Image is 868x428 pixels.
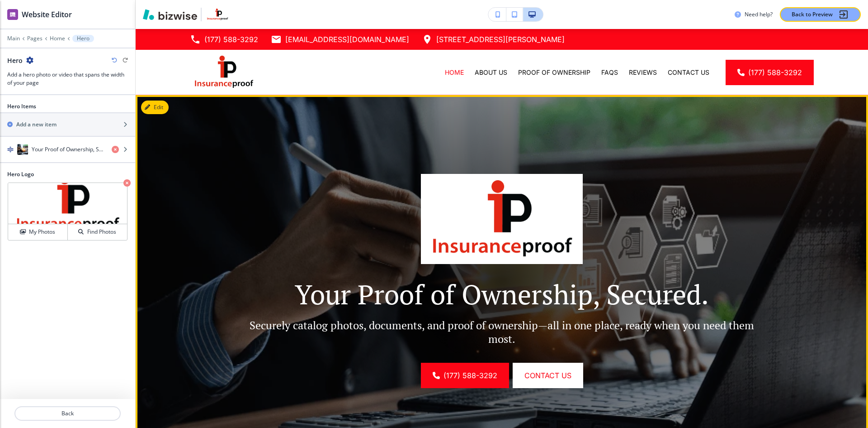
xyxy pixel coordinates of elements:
p: Proof of Ownership [518,68,590,77]
button: Main [7,35,20,42]
a: (177) 588-3292 [726,60,814,85]
a: [EMAIL_ADDRESS][DOMAIN_NAME] [271,33,409,46]
h2: Website Editor [22,9,72,20]
img: Bizwise Logo [143,9,197,20]
button: My Photos [8,224,68,240]
h4: Find Photos [87,228,116,236]
h4: Your Proof of Ownership, Secured. [32,145,104,154]
img: Your Logo [205,8,230,21]
h3: Need help? [745,10,773,19]
h2: Hero Items [7,102,36,111]
p: Home [445,68,464,77]
p: Securely catalog photos, documents, and proof of ownership—all in one place, ready when you need ... [241,318,762,346]
button: Find Photos [68,224,127,240]
img: Hero Logo [421,174,583,264]
p: [STREET_ADDRESS][PERSON_NAME] [436,33,565,46]
a: (177) 588-3292 [190,33,258,46]
img: editor icon [7,9,18,20]
p: About Us [475,68,507,77]
span: CONTACT US [524,370,571,381]
h2: Hero [7,56,23,65]
a: (177) 588-3292 [421,363,509,388]
img: Drag [7,146,14,153]
p: Hero [77,35,90,42]
button: Home [50,35,65,42]
button: Pages [27,35,42,42]
p: FAQs [601,68,618,77]
button: Hero [72,35,94,42]
p: Back [15,409,120,418]
img: Insurance Proof [190,53,258,91]
p: Your Proof of Ownership, Secured. [241,278,762,310]
p: (177) 588-3292 [204,33,258,46]
p: Contact Us [668,68,709,77]
button: Edit [141,101,169,114]
button: CONTACT US [513,363,583,388]
p: [EMAIL_ADDRESS][DOMAIN_NAME] [285,33,409,46]
span: (177) 588-3292 [443,370,497,381]
p: Back to Preview [792,10,833,19]
h2: Add a new item [16,120,57,129]
span: (177) 588-3292 [748,67,802,78]
h2: Hero Logo [7,170,128,178]
button: Back to Preview [780,7,861,22]
p: Reviews [629,68,657,77]
button: Back [14,406,121,421]
div: My PhotosFind Photos [7,182,128,241]
h3: Add a hero photo or video that spans the width of your page [7,71,128,87]
h4: My Photos [29,228,55,236]
a: [STREET_ADDRESS][PERSON_NAME] [422,33,565,46]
